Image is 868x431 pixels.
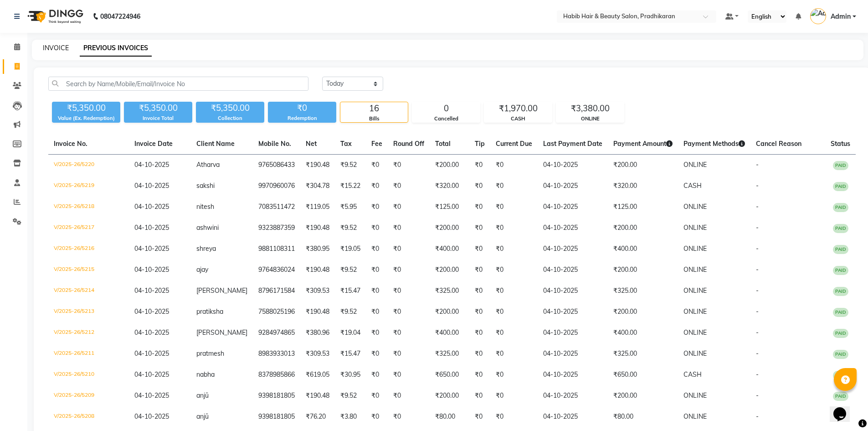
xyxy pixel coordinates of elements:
[430,364,469,385] td: ₹650.00
[683,412,707,421] span: ONLINE
[683,391,707,400] span: ONLINE
[469,218,490,239] td: ₹0
[340,102,408,115] div: 16
[430,218,469,239] td: ₹200.00
[335,322,366,343] td: ₹19.04
[306,140,317,148] span: Net
[756,140,801,148] span: Cancel Reason
[196,244,216,253] span: shreya
[608,260,678,280] td: ₹200.00
[810,8,826,24] img: Admin
[335,176,366,197] td: ₹15.22
[683,182,702,190] span: CASH
[300,280,335,301] td: ₹309.53
[490,260,538,280] td: ₹0
[300,218,335,239] td: ₹190.48
[335,385,366,406] td: ₹9.52
[388,197,430,218] td: ₹0
[335,343,366,364] td: ₹15.47
[253,155,300,176] td: 9765086433
[484,102,552,115] div: ₹1,970.00
[430,176,469,197] td: ₹320.00
[366,364,388,385] td: ₹0
[608,239,678,260] td: ₹400.00
[608,343,678,364] td: ₹325.00
[48,280,129,301] td: V/2025-26/5214
[253,364,300,385] td: 8378985866
[196,203,214,211] span: nitesh
[490,176,538,197] td: ₹0
[43,44,69,52] a: INVOICE
[300,364,335,385] td: ₹619.05
[48,176,129,197] td: V/2025-26/5219
[490,364,538,385] td: ₹0
[366,343,388,364] td: ₹0
[253,301,300,322] td: 7588025196
[253,218,300,239] td: 9323887359
[683,370,702,379] span: CASH
[683,349,707,358] span: ONLINE
[196,102,264,114] div: ₹5,350.00
[268,114,336,122] div: Redemption
[469,343,490,364] td: ₹0
[23,4,86,29] img: logo
[538,155,608,176] td: 04-10-2025
[833,287,848,296] span: PAID
[538,197,608,218] td: 04-10-2025
[608,155,678,176] td: ₹200.00
[48,322,129,343] td: V/2025-26/5212
[54,140,87,148] span: Invoice No.
[490,343,538,364] td: ₹0
[831,12,851,21] span: Admin
[366,155,388,176] td: ₹0
[300,322,335,343] td: ₹380.96
[134,370,169,379] span: 04-10-2025
[48,406,129,427] td: V/2025-26/5208
[683,307,707,316] span: ONLINE
[430,280,469,301] td: ₹325.00
[756,412,759,421] span: -
[366,280,388,301] td: ₹0
[412,102,480,115] div: 0
[469,197,490,218] td: ₹0
[608,385,678,406] td: ₹200.00
[538,280,608,301] td: 04-10-2025
[683,265,707,274] span: ONLINE
[469,176,490,197] td: ₹0
[490,218,538,239] td: ₹0
[48,197,129,218] td: V/2025-26/5218
[388,301,430,322] td: ₹0
[608,176,678,197] td: ₹320.00
[48,385,129,406] td: V/2025-26/5209
[538,343,608,364] td: 04-10-2025
[388,343,430,364] td: ₹0
[608,406,678,427] td: ₹80.00
[134,203,169,211] span: 04-10-2025
[833,161,848,170] span: PAID
[134,140,173,148] span: Invoice Date
[300,385,335,406] td: ₹190.48
[833,329,848,338] span: PAID
[683,203,707,211] span: ONLINE
[469,239,490,260] td: ₹0
[683,161,707,169] span: ONLINE
[388,218,430,239] td: ₹0
[196,286,247,295] span: [PERSON_NAME]
[196,412,209,421] span: anjū
[388,260,430,280] td: ₹0
[538,260,608,280] td: 04-10-2025
[134,307,169,316] span: 04-10-2025
[756,244,759,253] span: -
[48,301,129,322] td: V/2025-26/5213
[833,308,848,317] span: PAID
[388,322,430,343] td: ₹0
[52,114,120,122] div: Value (Ex. Redemption)
[388,364,430,385] td: ₹0
[124,114,192,122] div: Invoice Total
[366,239,388,260] td: ₹0
[253,280,300,301] td: 8796171584
[388,176,430,197] td: ₹0
[469,406,490,427] td: ₹0
[756,307,759,316] span: -
[756,223,759,232] span: -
